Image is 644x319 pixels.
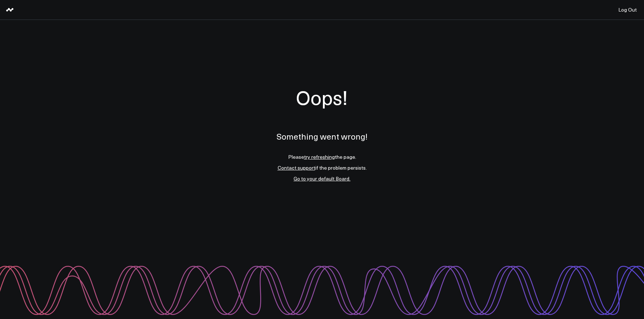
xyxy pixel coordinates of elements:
a: Contact support [278,164,315,171]
a: try refreshing [304,153,335,160]
h1: Oops! [277,84,367,110]
li: if the problem persists. [277,162,367,173]
a: Go to your default Board. [294,175,350,182]
p: Something went wrong! [277,121,367,152]
li: Please the page. [277,152,367,162]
